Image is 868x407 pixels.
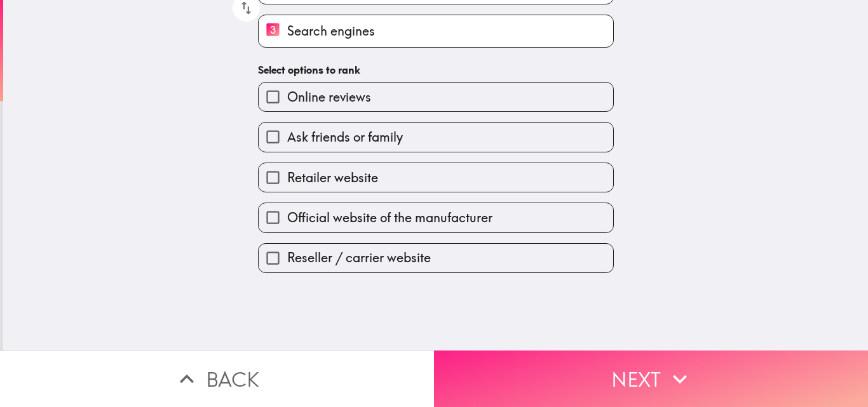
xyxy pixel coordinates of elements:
[287,88,371,106] span: Online reviews
[259,203,613,232] button: Official website of the manufacturer
[287,209,492,227] span: Official website of the manufacturer
[259,15,613,46] button: 3Search engines
[287,249,431,267] span: Reseller / carrier website
[287,128,403,146] span: Ask friends or family
[287,169,378,187] span: Retailer website
[259,163,613,192] button: Retailer website
[259,123,613,151] button: Ask friends or family
[259,83,613,111] button: Online reviews
[434,350,868,407] button: Next
[287,22,375,40] span: Search engines
[258,63,614,77] h6: Select options to rank
[259,244,613,272] button: Reseller / carrier website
